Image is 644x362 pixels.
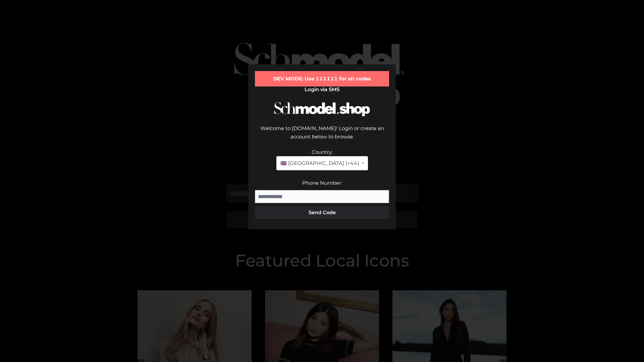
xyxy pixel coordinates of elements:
div: Welcome to [DOMAIN_NAME]! Login or create an account below to browse. [255,124,389,148]
span: 🇬🇧 [GEOGRAPHIC_DATA] (+44) [280,159,359,168]
button: Send Code [255,206,389,219]
label: Phone Number: [302,180,342,186]
div: DEV MODE: Use 111111 for all codes [255,71,389,86]
h2: Login via SMS [255,86,389,93]
label: Country: [312,149,333,155]
img: Schmodel Logo [272,96,372,122]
